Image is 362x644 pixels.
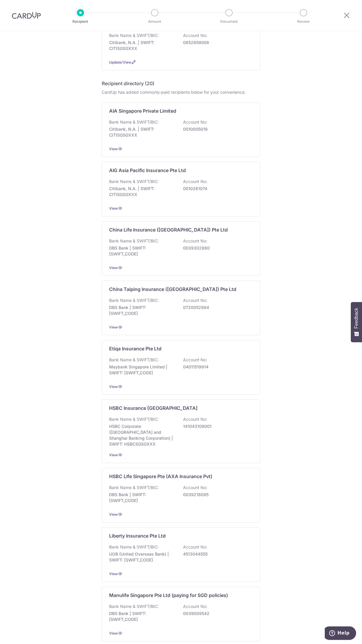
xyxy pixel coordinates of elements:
[183,423,249,429] p: 141043109001
[109,551,175,563] p: UOB (United Overseas Bank) | SWIFT: [SWIFT_CODE]
[183,544,207,550] p: Account No:
[183,238,207,244] p: Account No:
[109,572,118,576] a: View
[183,551,249,557] p: 4513044555
[109,33,159,38] p: Bank Name & SWIFT/BIC:
[109,286,236,293] p: China Taiping Insurance ([GEOGRAPHIC_DATA]) Pte Ltd
[109,357,159,363] p: Bank Name & SWIFT/BIC:
[183,33,207,38] p: Account No:
[325,626,356,641] iframe: Opens a widget where you can find more information
[109,167,186,174] p: AIG Asia Pacific Insurance Pte Ltd
[12,12,41,19] img: CardUp
[109,60,131,64] a: Update/View
[109,305,175,316] p: DBS Bank | SWIFT: [SWIFT_CODE]
[109,297,159,303] p: Bank Name & SWIFT/BIC:
[109,226,228,233] p: China Life Insurance ([GEOGRAPHIC_DATA]) Pte Ltd
[109,631,118,635] a: View
[183,297,207,303] p: Account No:
[102,89,260,95] div: CardUp has added commonly-paid recipients below for your convenience.
[183,126,249,132] p: 0010005019
[183,416,207,422] p: Account No:
[207,19,251,25] p: Document
[282,19,325,25] p: Review
[109,206,118,211] a: View
[109,423,175,447] p: HSBC Corporate ([GEOGRAPHIC_DATA] and Shanghai Banking Corporation) | SWIFT: HSBCSGSGXXX
[183,611,249,617] p: 0039009542
[109,416,159,422] p: Bank Name & SWIFT/BIC:
[183,357,207,363] p: Account No:
[183,245,249,251] p: 0039302860
[109,592,228,599] p: Manulife Singapore Pte Ltd (paying for SGD policies)
[109,266,118,270] a: View
[102,80,154,87] h5: Recipient directory (20)
[109,325,118,329] a: View
[109,107,176,114] p: AIA Singapore Private Limited
[183,179,207,185] p: Account No:
[183,119,207,125] p: Account No:
[109,245,175,257] p: DBS Bank | SWIFT: [SWIFT_CODE]
[183,40,249,46] p: 0852859008
[109,512,118,517] a: View
[109,345,161,352] p: Etiqa Insurance Pte Ltd
[109,186,175,198] p: Citibank, N.A. | SWIFT: CITISGSGXXX
[183,186,249,192] p: 0010261074
[109,453,118,457] a: View
[59,19,102,25] p: Recipient
[109,404,198,412] p: HSBC Insurance [GEOGRAPHIC_DATA]
[109,147,118,151] a: View
[109,40,175,51] p: Citibank, N.A. | SWIFT: CITISGSGXXX
[109,119,159,125] p: Bank Name & SWIFT/BIC:
[109,532,166,539] p: Liberty Insurance Pte Ltd
[109,384,118,389] a: View
[109,611,175,622] p: DBS Bank | SWIFT: [SWIFT_CODE]
[183,492,249,498] p: 0039218095
[109,179,159,185] p: Bank Name & SWIFT/BIC:
[354,308,359,329] span: Feedback
[109,126,175,138] p: Citibank, N.A. | SWIFT: CITISGSGXXX
[183,603,207,609] p: Account No:
[109,603,159,609] p: Bank Name & SWIFT/BIC:
[109,485,159,491] p: Bank Name & SWIFT/BIC:
[183,364,249,370] p: 04011519914
[183,305,249,310] p: 0720052994
[109,544,159,550] p: Bank Name & SWIFT/BIC:
[109,364,175,376] p: Maybank Singapore Limited | SWIFT: [SWIFT_CODE]
[109,492,175,504] p: DBS Bank | SWIFT: [SWIFT_CODE]
[133,19,177,25] p: Amount
[183,485,207,491] p: Account No:
[351,302,362,342] button: Feedback - Show survey
[109,238,159,244] p: Bank Name & SWIFT/BIC:
[109,473,212,480] p: HSBC LIfe Singapore Pte (AXA Insurance Pvt)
